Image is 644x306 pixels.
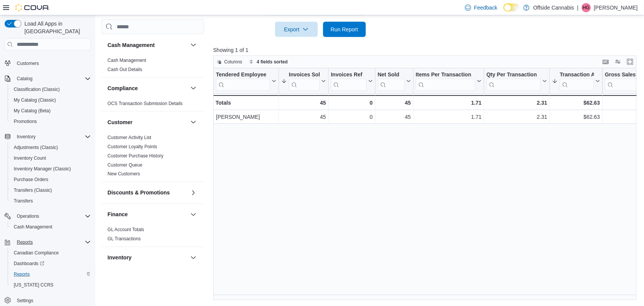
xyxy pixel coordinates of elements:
button: Operations [14,212,42,221]
button: Reports [14,238,36,247]
span: Customer Queue [108,162,142,168]
button: Transfers [8,196,94,206]
div: Transaction Average [560,71,594,79]
button: Compliance [108,84,187,92]
div: [PERSON_NAME] [216,112,276,121]
span: Customer Activity List [108,134,151,141]
div: Net Sold [377,71,404,91]
span: Transfers [11,196,91,206]
div: Qty Per Transaction [486,71,541,91]
a: Canadian Compliance [11,248,62,257]
span: Run Report [331,26,358,33]
button: Purchase Orders [8,174,94,185]
span: Operations [17,213,39,219]
a: Classification (Classic) [11,85,63,94]
h3: Inventory [108,254,132,262]
span: Customers [14,58,91,68]
span: HG [583,3,590,12]
button: [US_STATE] CCRS [8,280,94,290]
span: Transfers [14,198,33,204]
button: Items Per Transaction [415,71,481,91]
span: Customers [17,60,39,66]
a: Inventory Count [11,154,49,163]
a: Customer Purchase History [108,153,164,159]
span: Dark Mode [504,11,504,12]
span: Canadian Compliance [11,248,91,257]
span: Promotions [14,118,37,125]
button: Discounts & Promotions [189,188,198,198]
span: Reports [14,271,30,277]
span: Cash Out Details [108,66,142,73]
div: Net Sold [377,71,404,79]
p: Showing 1 of 1 [213,46,641,54]
span: Dashboards [11,259,91,268]
div: $62.63 [552,112,600,121]
a: Reports [11,270,33,279]
a: Cash Management [11,222,55,232]
p: [PERSON_NAME] [594,3,638,12]
a: Settings [14,296,36,305]
button: Display options [613,57,623,66]
span: Inventory Count [14,155,46,161]
span: Promotions [11,117,91,126]
a: Adjustments (Classic) [11,143,61,152]
button: Customers [2,57,94,68]
span: [US_STATE] CCRS [14,282,53,288]
span: Inventory Manager (Classic) [11,164,91,173]
div: Transaction Average [560,71,594,91]
span: Reports [17,239,33,245]
span: New Customers [108,171,140,177]
a: Customer Queue [108,162,142,168]
button: Compliance [189,84,198,93]
button: Finance [189,210,198,219]
a: Customer Activity List [108,135,151,140]
span: Canadian Compliance [14,250,59,256]
span: Cash Management [14,224,52,230]
button: Cash Management [108,41,187,49]
span: OCS Transaction Submission Details [108,100,183,107]
div: 2.31 [486,98,547,107]
span: My Catalog (Beta) [11,106,91,115]
span: GL Account Totals [108,227,144,233]
a: [US_STATE] CCRS [11,280,56,290]
div: 1.71 [416,112,482,121]
button: Export [275,22,318,37]
span: Reports [11,270,91,279]
div: Compliance [101,99,204,111]
button: Customer [189,118,198,127]
a: Customer Loyalty Points [108,144,157,149]
span: My Catalog (Classic) [14,97,56,103]
div: Invoices Sold [289,71,320,79]
span: Catalog [17,76,32,82]
button: Invoices Sold [281,71,326,91]
button: Cash Management [8,222,94,232]
h3: Customer [108,118,132,126]
span: Transfers (Classic) [14,187,52,193]
div: 1.71 [415,98,481,107]
button: Settings [2,295,94,306]
a: Cash Out Details [108,67,142,72]
span: Load All Apps in [GEOGRAPHIC_DATA] [21,20,91,35]
div: Holly Garel [582,3,591,12]
span: Inventory Count [11,154,91,163]
input: Dark Mode [504,3,520,11]
span: Transfers (Classic) [11,186,91,195]
button: Promotions [8,116,94,127]
span: Operations [14,212,91,221]
div: 45 [378,112,411,121]
span: Columns [224,59,242,65]
button: Inventory Count [8,153,94,164]
a: My Catalog (Beta) [11,106,54,115]
button: Qty Per Transaction [486,71,547,91]
a: My Catalog (Classic) [11,96,59,105]
a: Dashboards [11,259,47,268]
button: Inventory [189,253,198,262]
button: Cash Management [189,40,198,50]
div: Tendered Employee [216,71,270,79]
a: Promotions [11,117,40,126]
img: Cova [15,4,50,11]
a: Cash Management [108,58,146,63]
span: Classification (Classic) [11,85,91,94]
a: Dashboards [8,258,94,269]
span: Cash Management [108,57,146,63]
